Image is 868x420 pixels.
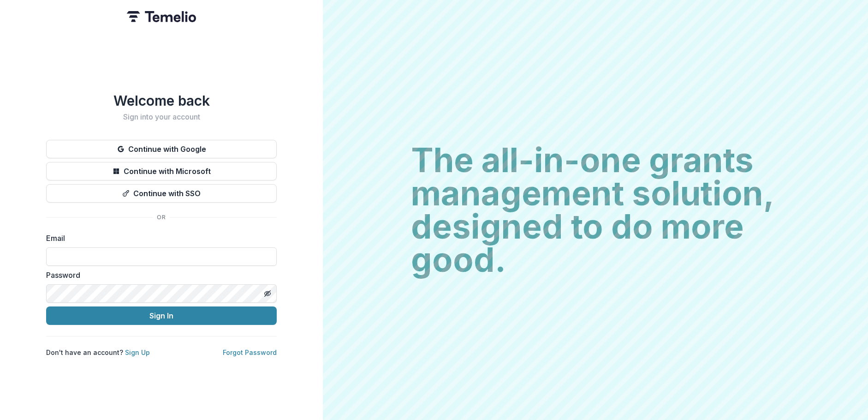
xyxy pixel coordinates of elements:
button: Continue with Microsoft [46,162,277,180]
a: Sign Up [125,348,150,356]
label: Email [46,233,271,244]
button: Toggle password visibility [260,286,275,301]
button: Continue with Google [46,140,277,158]
p: Don't have an account? [46,348,150,357]
button: Sign In [46,306,277,325]
button: Continue with SSO [46,184,277,203]
label: Password [46,270,271,281]
a: Forgot Password [223,348,277,356]
img: Temelio [127,11,196,22]
h1: Welcome back [46,92,277,109]
h2: Sign into your account [46,113,277,121]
